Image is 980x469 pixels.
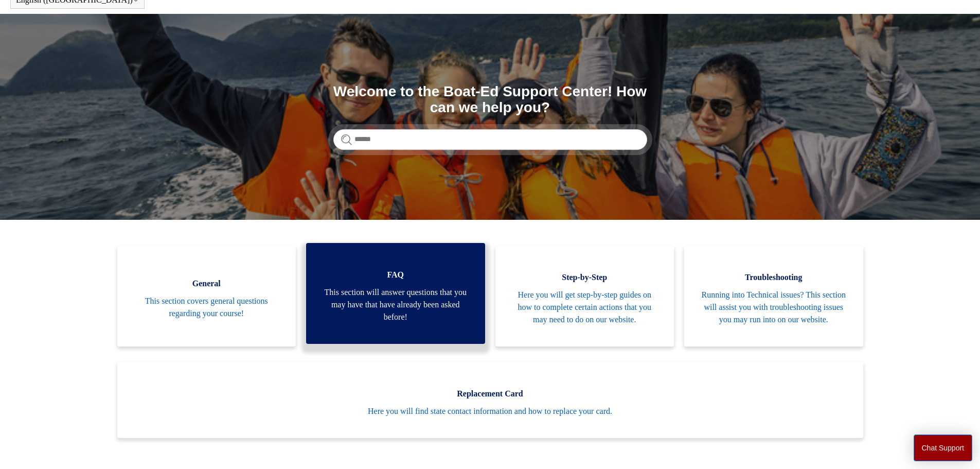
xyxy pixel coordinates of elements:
[684,246,863,346] a: Troubleshooting Running into Technical issues? This section will assist you with troubleshooting ...
[511,289,659,326] span: Here you will get step-by-step guides on how to complete certain actions that you may need to do ...
[133,405,848,418] span: Here you will find state contact information and how to replace your card.
[700,289,848,326] span: Running into Technical issues? This section will assist you with troubleshooting issues you may r...
[322,269,470,281] span: FAQ
[322,286,470,323] span: This section will answer questions that you may have that have already been asked before!
[914,435,973,461] button: Chat Support
[495,246,674,346] a: Step-by-Step Here you will get step-by-step guides on how to complete certain actions that you ma...
[306,243,485,344] a: FAQ This section will answer questions that you may have that have already been asked before!
[333,84,647,116] h1: Welcome to the Boat-Ed Support Center! How can we help you?
[700,271,848,284] span: Troubleshooting
[511,271,659,284] span: Step-by-Step
[117,246,296,346] a: General This section covers general questions regarding your course!
[133,277,281,290] span: General
[117,362,863,438] a: Replacement Card Here you will find state contact information and how to replace your card.
[133,295,281,320] span: This section covers general questions regarding your course!
[333,129,647,150] input: Search
[133,388,848,400] span: Replacement Card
